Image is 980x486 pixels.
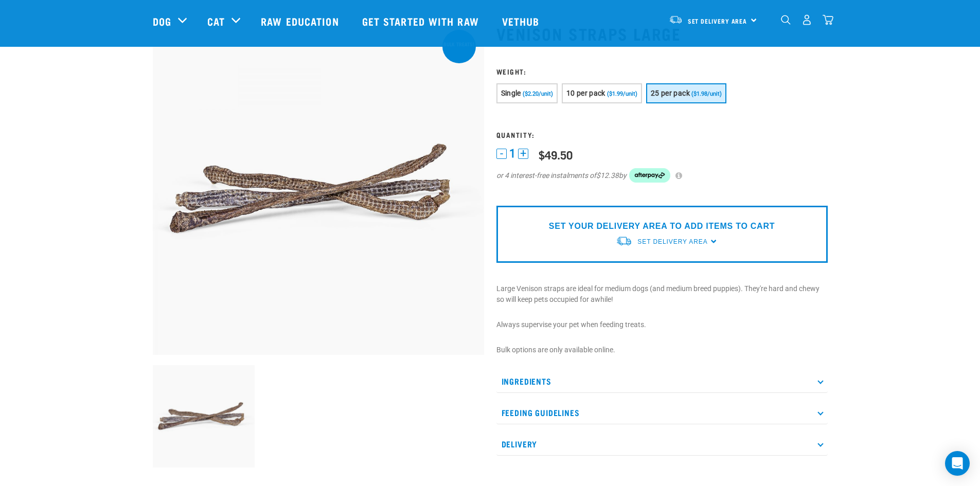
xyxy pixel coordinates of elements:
button: 10 per pack ($1.99/unit) [562,83,642,103]
h3: Weight: [496,67,828,75]
span: Set Delivery Area [637,238,707,245]
img: home-icon-1@2x.png [781,15,791,25]
div: Open Intercom Messenger [945,451,970,476]
p: Delivery [496,433,828,456]
img: home-icon@2x.png [823,14,833,25]
a: Raw Education [251,1,351,42]
button: Single ($2.20/unit) [496,83,558,103]
button: - [496,149,507,159]
h3: Quantity: [496,131,828,138]
p: Bulk options are only available online. [496,345,828,355]
span: Set Delivery Area [688,19,747,23]
img: Afterpay [629,168,670,183]
a: Vethub [492,1,553,42]
span: $12.38 [596,170,619,181]
img: Stack of 3 Venison Straps Treats for Pets [153,365,255,467]
p: Ingredients [496,370,828,393]
a: Dog [153,13,171,29]
span: Single [501,89,521,97]
img: user.png [801,14,812,25]
img: van-moving.png [669,15,683,24]
span: 10 per pack [566,89,605,97]
p: Large Venison straps are ideal for medium dogs (and medium breed puppies). They're hard and chewy... [496,283,828,305]
span: 25 per pack [651,89,690,97]
button: + [518,149,528,159]
p: Always supervise your pet when feeding treats. [496,319,828,330]
span: ($2.20/unit) [523,91,553,97]
span: ($1.98/unit) [691,91,722,97]
div: or 4 interest-free instalments of by [496,168,828,183]
button: 25 per pack ($1.98/unit) [646,83,726,103]
a: Cat [207,13,225,29]
div: $49.50 [539,148,573,161]
img: Stack of 3 Venison Straps Treats for Pets [153,24,484,355]
span: 1 [509,148,515,159]
p: Feeding Guidelines [496,401,828,424]
span: ($1.99/unit) [607,91,637,97]
a: Get started with Raw [352,1,492,42]
p: SET YOUR DELIVERY AREA TO ADD ITEMS TO CART [549,220,775,232]
img: van-moving.png [616,236,632,246]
